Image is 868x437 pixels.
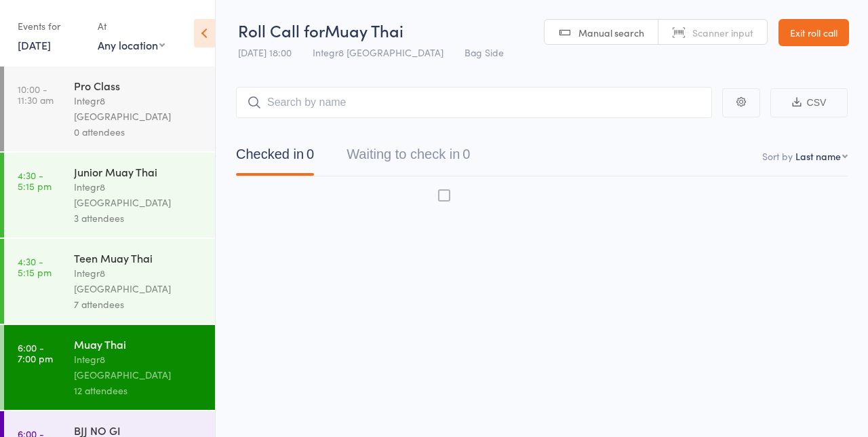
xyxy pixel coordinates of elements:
[236,140,314,176] button: Checked in0
[18,170,52,191] time: 4:30 - 5:15 pm
[98,15,165,37] div: At
[74,351,203,383] div: Integr8 [GEOGRAPHIC_DATA]
[98,37,165,52] div: Any location
[770,88,848,117] button: CSV
[307,147,314,161] div: 0
[74,179,203,210] div: Integr8 [GEOGRAPHIC_DATA]
[795,149,841,163] div: Last name
[325,19,403,41] span: Muay Thai
[462,147,470,161] div: 0
[74,78,203,93] div: Pro Class
[18,37,51,52] a: [DATE]
[74,250,203,265] div: Teen Muay Thai
[74,383,203,398] div: 12 attendees
[238,45,292,59] span: [DATE] 18:00
[74,265,203,297] div: Integr8 [GEOGRAPHIC_DATA]
[4,239,215,324] a: 4:30 -5:15 pmTeen Muay ThaiIntegr8 [GEOGRAPHIC_DATA]7 attendees
[74,93,203,124] div: Integr8 [GEOGRAPHIC_DATA]
[313,45,443,59] span: Integr8 [GEOGRAPHIC_DATA]
[4,325,215,410] a: 6:00 -7:00 pmMuay ThaiIntegr8 [GEOGRAPHIC_DATA]12 attendees
[578,26,644,39] span: Manual search
[465,45,504,59] span: Bag Side
[74,337,203,351] div: Muay Thai
[4,66,215,151] a: 10:00 -11:30 amPro ClassIntegr8 [GEOGRAPHIC_DATA]0 attendees
[74,164,203,179] div: Junior Muay Thai
[236,87,712,118] input: Search by name
[18,342,53,364] time: 6:00 - 7:00 pm
[74,210,203,226] div: 3 attendees
[692,26,753,39] span: Scanner input
[74,297,203,312] div: 7 attendees
[18,83,54,105] time: 10:00 - 11:30 am
[778,19,849,46] a: Exit roll call
[18,15,84,37] div: Events for
[4,153,215,237] a: 4:30 -5:15 pmJunior Muay ThaiIntegr8 [GEOGRAPHIC_DATA]3 attendees
[762,149,793,163] label: Sort by
[238,19,325,41] span: Roll Call for
[18,256,52,278] time: 4:30 - 5:15 pm
[74,124,203,140] div: 0 attendees
[347,140,470,176] button: Waiting to check in0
